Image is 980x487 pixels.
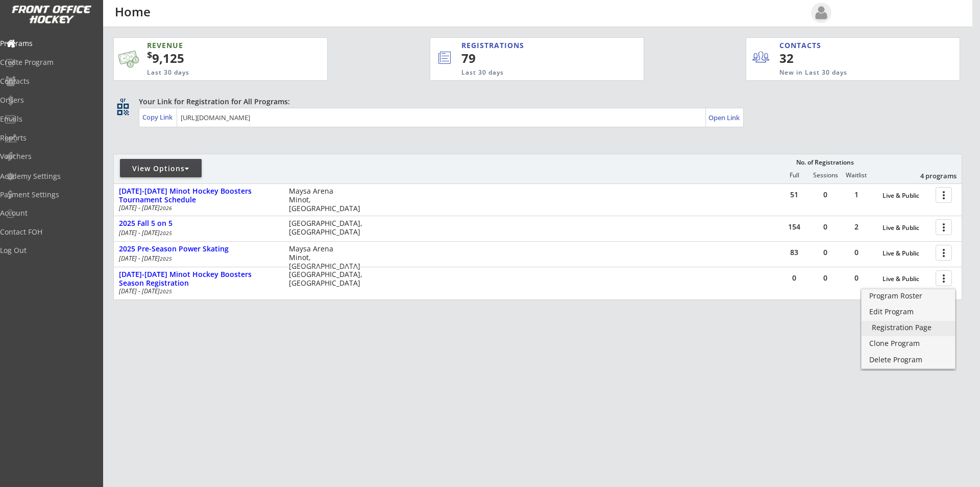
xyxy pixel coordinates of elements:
em: 2026 [160,204,172,212]
div: 83 [779,249,810,256]
div: 0 [810,249,841,256]
div: [GEOGRAPHIC_DATA], [GEOGRAPHIC_DATA] [289,270,369,288]
div: New in Last 30 days [779,68,912,77]
em: 2025 [160,288,172,295]
div: Delete Program [869,356,947,363]
div: 0 [841,249,872,256]
div: 2 [841,223,872,230]
div: [GEOGRAPHIC_DATA], [GEOGRAPHIC_DATA] [289,219,369,237]
div: 0 [841,274,872,282]
a: Program Roster [862,289,955,305]
div: Program Roster [869,292,947,299]
div: Registration Page [872,324,945,331]
div: Waitlist [841,172,871,179]
div: Sessions [810,172,841,179]
div: Your Link for Registration for All Programs: [139,97,930,107]
div: 9,125 [147,50,295,67]
div: 4 programs [903,171,957,180]
div: 32 [779,50,842,67]
div: 2025 Fall 5 on 5 [119,219,278,228]
div: Last 30 days [147,68,278,77]
div: 1 [841,191,872,198]
div: [DATE] - [DATE] [119,288,275,294]
div: 2025 Pre-Season Power Skating [119,245,278,253]
div: Live & Public [883,275,930,283]
div: 0 [810,223,841,230]
div: Clone Program [869,340,947,347]
a: Registration Page [862,321,955,336]
button: more_vert [936,187,952,203]
button: more_vert [936,219,952,235]
div: Live & Public [883,224,930,231]
sup: $ [147,49,152,61]
div: Full [779,172,810,179]
div: Live & Public [883,250,930,257]
div: 51 [779,191,810,198]
div: Maysa Arena Minot, [GEOGRAPHIC_DATA] [289,187,369,213]
div: View Options [120,164,202,174]
div: 0 [810,274,841,282]
div: 154 [779,223,810,230]
div: Open Link [708,113,741,122]
div: [DATE] - [DATE] [119,230,275,236]
div: Edit Program [869,308,947,315]
div: [DATE] - [DATE] [119,205,275,211]
div: 0 [779,274,810,282]
a: Open Link [708,110,741,125]
div: qr [116,97,129,103]
div: Live & Public [883,192,930,199]
div: 0 [810,191,841,198]
div: REVENUE [147,40,278,51]
div: Last 30 days [461,68,602,77]
div: REGISTRATIONS [461,40,596,51]
button: more_vert [936,270,952,286]
div: Copy Link [142,112,175,122]
div: CONTACTS [779,40,826,51]
div: 79 [461,50,609,67]
button: more_vert [936,245,952,261]
em: 2025 [160,255,172,262]
a: Edit Program [862,305,955,320]
div: Maysa Arena Minot, [GEOGRAPHIC_DATA] [289,245,369,270]
button: qr_code [115,102,131,117]
div: No. of Registrations [793,159,856,166]
div: [DATE]-[DATE] Minot Hockey Boosters Season Registration [119,270,278,288]
div: [DATE] - [DATE] [119,256,275,262]
em: 2025 [160,229,172,237]
div: [DATE]-[DATE] Minot Hockey Boosters Tournament Schedule [119,187,278,204]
